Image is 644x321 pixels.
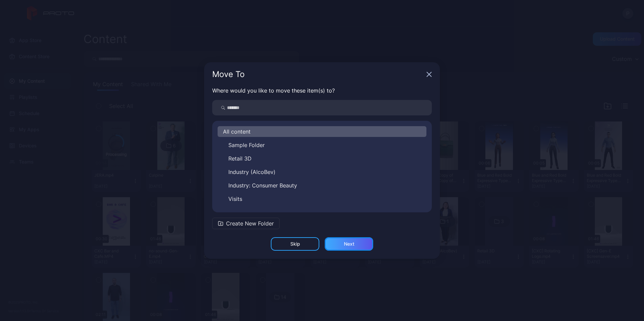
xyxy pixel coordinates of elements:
[218,153,426,164] button: Retail 3D
[218,193,426,204] button: Visits
[212,70,424,78] div: Move To
[228,181,297,189] span: Industry: Consumer Beauty
[228,154,252,163] span: Retail 3D
[218,180,426,191] button: Industry: Consumer Beauty
[228,141,265,149] span: Sample Folder
[228,168,276,176] span: Industry (AlcoBev)
[218,140,426,150] button: Sample Folder
[271,237,319,251] button: Skip
[212,218,280,229] button: Create New Folder
[290,241,300,247] div: Skip
[212,86,432,95] p: Where would you like to move these item(s) to?
[218,167,426,177] button: Industry (AlcoBev)
[226,219,274,227] span: Create New Folder
[325,237,373,251] button: Next
[223,128,251,136] span: All content
[228,195,242,203] span: Visits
